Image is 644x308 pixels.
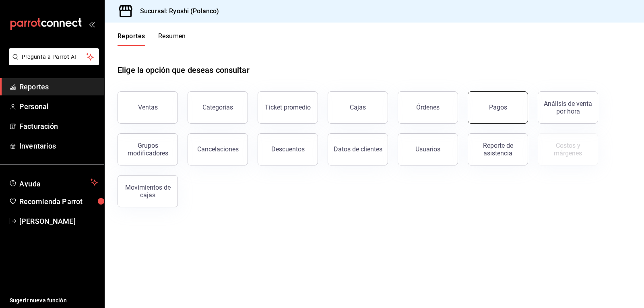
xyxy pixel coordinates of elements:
div: Costos y márgenes [543,142,593,157]
span: Pregunta a Parrot AI [22,53,87,61]
button: Reportes [118,32,145,46]
div: Ticket promedio [265,103,311,111]
span: Personal [19,101,98,112]
button: Cancelaciones [188,133,248,165]
div: Descuentos [271,145,305,153]
div: Ventas [138,103,158,111]
div: Datos de clientes [334,145,382,153]
div: Órdenes [416,103,440,111]
div: Cajas [350,103,366,112]
button: open_drawer_menu [89,21,95,27]
div: Grupos modificadores [123,142,173,157]
a: Pregunta a Parrot AI [6,58,99,67]
button: Ventas [118,91,178,124]
button: Reporte de asistencia [468,133,528,165]
span: Recomienda Parrot [19,196,98,207]
span: [PERSON_NAME] [19,216,98,227]
button: Datos de clientes [328,133,388,165]
span: Reportes [19,81,98,92]
button: Movimientos de cajas [118,175,178,207]
div: Reporte de asistencia [473,142,523,157]
div: Usuarios [415,145,440,153]
button: Ticket promedio [258,91,318,124]
button: Contrata inventarios para ver este reporte [538,133,598,165]
div: Movimientos de cajas [123,184,173,199]
span: Ayuda [19,178,87,187]
span: Sugerir nueva función [10,296,98,305]
button: Resumen [158,32,186,46]
span: Inventarios [19,141,98,151]
span: Facturación [19,121,98,132]
a: Cajas [328,91,388,124]
button: Órdenes [398,91,458,124]
button: Usuarios [398,133,458,165]
button: Descuentos [258,133,318,165]
button: Análisis de venta por hora [538,91,598,124]
div: Análisis de venta por hora [543,100,593,115]
button: Pregunta a Parrot AI [9,48,99,65]
div: Pagos [489,103,507,111]
div: Categorías [202,103,233,111]
h1: Elige la opción que deseas consultar [118,64,250,76]
div: navigation tabs [118,32,186,46]
div: Cancelaciones [197,145,239,153]
button: Grupos modificadores [118,133,178,165]
h3: Sucursal: Ryoshi (Polanco) [134,6,219,16]
button: Categorías [188,91,248,124]
button: Pagos [468,91,528,124]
